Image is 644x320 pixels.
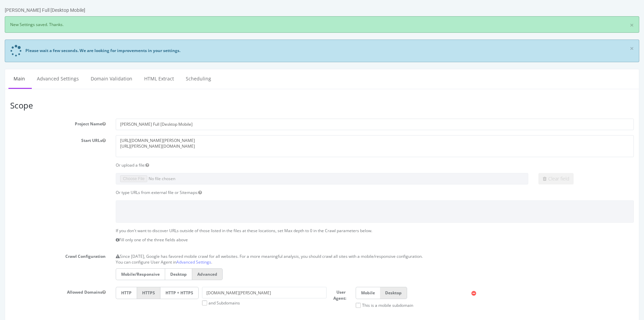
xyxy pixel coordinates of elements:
[5,119,111,127] label: Project Name
[356,302,413,308] label: This is a mobile subdomain
[116,259,634,265] p: You can configure User Agent in .
[116,287,137,299] label: HTTP
[5,7,85,14] div: [PERSON_NAME] Full [Desktop Mobile]
[111,190,639,195] div: Or type URLs from external file or Sitemaps:
[116,268,165,280] label: Mobile/Responsive
[8,69,30,88] a: Main
[5,287,111,295] label: Allowed Domains
[25,48,180,53] div: Please wait a few seconds. We are looking for improvements in your settings.
[32,69,84,88] a: Advanced Settings
[116,237,634,243] p: Fill only one of the three fields above
[116,251,634,259] p: Since [DATE], Google has favored mobile crawl for all websites. For a more meaningful analysis, y...
[380,287,407,299] label: Desktop
[202,300,240,306] label: and Subdomains
[102,289,106,295] button: Allowed Domains
[160,287,199,299] label: HTTP + HTTPS
[630,45,634,52] a: ×
[111,162,639,168] div: Or upload a file:
[116,228,634,233] p: If you don't want to discover URLs outside of those listed in the files at these locations, set M...
[328,287,351,301] label: User Agent:
[5,16,639,33] div: New Settings saved. Thanks.
[5,251,111,259] label: Crawl Configuration
[5,135,111,143] label: Start URLs
[102,138,106,143] button: Start URLs
[176,259,211,265] a: Advanced Settings
[116,135,634,157] textarea: [URL][DOMAIN_NAME][PERSON_NAME] [URL][PERSON_NAME][DOMAIN_NAME]
[356,287,380,299] label: Mobile
[86,69,137,88] a: Domain Validation
[630,22,634,29] a: ×
[10,101,634,110] h3: Scope
[181,69,216,88] a: Scheduling
[165,268,192,280] label: Desktop
[137,287,160,299] label: HTTPS
[192,268,223,280] label: Advanced
[102,121,106,127] button: Project Name
[139,69,179,88] a: HTML Extract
